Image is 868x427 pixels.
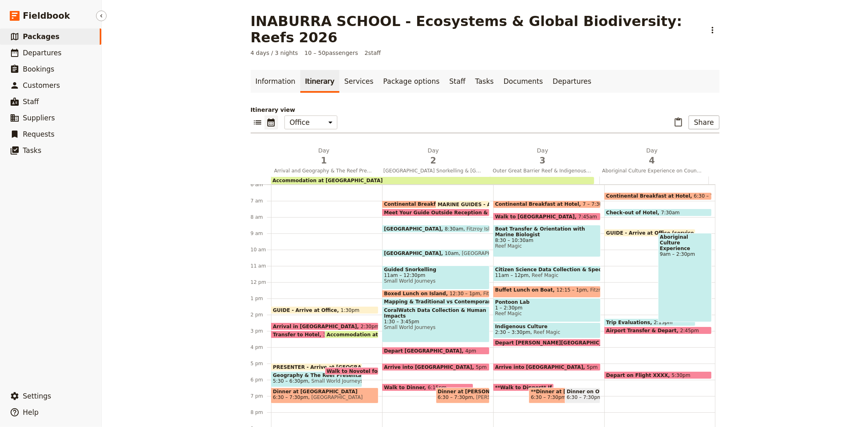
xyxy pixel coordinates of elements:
[493,363,601,371] div: Arrive into [GEOGRAPHIC_DATA]5pm
[382,249,490,257] div: [GEOGRAPHIC_DATA]10am[GEOGRAPHIC_DATA]
[493,213,601,220] div: Walk to [GEOGRAPHIC_DATA]7:45am
[384,291,450,296] span: Boxed Lunch on Island
[23,65,54,73] span: Bookings
[671,115,685,129] button: Paste itinerary item
[383,155,483,167] span: 2
[495,385,634,390] span: **Walk to Dinner** If dinner on own take this out
[384,226,445,231] span: [GEOGRAPHIC_DATA]
[251,214,271,220] div: 8 am
[495,201,583,207] span: Continental Breakfast at Hotel
[493,339,601,346] div: Depart [PERSON_NAME][GEOGRAPHIC_DATA]
[493,266,601,281] div: Citizen Science Data Collection & Species & Predator Identification11am – 12pmReef Magic
[327,332,441,337] span: Accommodation at [GEOGRAPHIC_DATA]
[531,394,566,400] span: 6:30 – 7:30pm
[382,209,490,216] div: Meet Your Guide Outside Reception & Depart
[578,214,597,219] span: 7:45am
[384,348,466,353] span: Depart [GEOGRAPHIC_DATA]
[495,340,622,345] span: Depart [PERSON_NAME][GEOGRAPHIC_DATA]
[495,324,599,329] span: Indigenous Culture
[599,168,705,174] span: Aboriginal Culture Experience on Country
[378,70,444,93] a: Package options
[602,146,702,167] h2: Day
[251,198,271,204] div: 7 am
[530,329,560,335] span: Reef Magic
[529,272,559,278] span: Reef Magic
[602,155,702,167] span: 4
[604,318,695,326] div: Trip Evaluations2:15pm
[327,368,446,374] span: Walk to Novotel for Presentation & Dinner
[384,307,488,319] span: CoralWatch Data Collection & Human Impacts
[493,298,601,322] div: Pontoon Lab1 – 2:30pmReef Magic
[493,383,554,391] div: **Walk to Dinner** If dinner on own take this out
[476,364,487,370] span: 5pm
[271,176,709,184] div: Accommodation at [GEOGRAPHIC_DATA]
[251,49,298,57] span: 4 days / 3 nights
[556,287,587,296] span: 12:15 – 1pm
[604,229,695,237] div: GUIDE - Arrive at Office (service project)
[380,146,490,176] button: Day2[GEOGRAPHIC_DATA] Snorkelling & [GEOGRAPHIC_DATA]
[490,146,599,176] button: Day3Outer Great Barrier Reef & Indigenous Culture
[661,210,680,215] span: 7:30am
[23,130,55,138] span: Requests
[251,360,271,367] div: 5 pm
[493,200,601,208] div: Continental Breakfast at Hotel7 – 7:30am
[606,320,654,325] span: Trip Evaluations
[445,226,464,231] span: 8:30am
[465,348,476,353] span: 4pm
[438,202,533,207] span: MARINE GUIDES - Arrive at Office
[251,181,271,188] div: 6 am
[23,408,39,416] span: Help
[382,298,490,306] div: Mapping & Traditional vs Contemporary Management Activity
[495,267,599,272] span: Citizen Science Data Collection & Species & Predator Identification
[493,146,593,167] h2: Day
[694,193,721,199] span: 6:30 – 7am
[438,394,473,400] span: 6:30 – 7:30pm
[567,389,599,394] span: Dinner on Own
[382,290,490,298] div: Boxed Lunch on Island12:30 – 1pmFitzroy Island Adventures
[273,394,308,400] span: 6:30 – 7:30pm
[445,251,459,256] span: 10am
[273,364,397,370] span: PRESENTER - Arrive at [GEOGRAPHIC_DATA]
[671,373,690,378] span: 5:30pm
[308,394,363,400] span: [GEOGRAPHIC_DATA]
[271,363,362,371] div: PRESENTER - Arrive at [GEOGRAPHIC_DATA]
[273,324,361,329] span: Arrival in [GEOGRAPHIC_DATA]
[495,311,599,316] span: Reef Magic
[490,168,596,174] span: Outer Great Barrier Reef & Indigenous Culture
[380,168,486,174] span: [GEOGRAPHIC_DATA] Snorkelling & [GEOGRAPHIC_DATA]
[384,364,476,370] span: Arrive into [GEOGRAPHIC_DATA]
[325,367,378,375] div: Walk to Novotel for Presentation & Dinner
[382,347,490,355] div: Depart [GEOGRAPHIC_DATA]4pm
[274,146,374,167] h2: Day
[325,331,378,338] div: Accommodation at [GEOGRAPHIC_DATA]
[599,146,708,176] button: Day4Aboriginal Culture Experience on Country
[23,98,39,106] span: Staff
[271,168,377,174] span: Arrival and Geography & The Reef Presentation
[480,291,545,296] span: Fitzroy Island Adventures
[428,385,446,390] span: 6:15pm
[689,115,719,129] button: Share
[251,328,271,334] div: 3 pm
[495,243,599,249] span: Reef Magic
[365,49,381,57] span: 2 staff
[529,388,590,403] div: **Dinner at [GEOGRAPHIC_DATA] Social by [PERSON_NAME]** If dinner on own take this out6:30 – 7:30...
[271,371,362,387] div: Geography & The Reef Presentation5:30 – 6:30pmSmall World Journeys
[436,388,490,403] div: Dinner at [PERSON_NAME][GEOGRAPHIC_DATA]6:30 – 7:30pm[PERSON_NAME]'s Cafe
[606,193,694,199] span: Continental Breakfast at Hotel
[438,389,488,394] span: Dinner at [PERSON_NAME][GEOGRAPHIC_DATA]
[587,287,652,296] span: Fitzroy Island Adventures
[604,327,712,334] div: Airport Transfer & Depart2:45pm
[604,192,712,200] div: Continental Breakfast at Hotel6:30 – 7am
[444,70,470,93] a: Staff
[606,373,672,378] span: Depart on Flight XXXX
[251,246,271,253] div: 10 am
[251,70,300,93] a: Information
[339,70,378,93] a: Services
[495,214,579,219] span: Walk to [GEOGRAPHIC_DATA]
[271,146,380,176] button: Day1Arrival and Geography & The Reef Presentation
[304,49,358,57] span: 10 – 50 passengers
[384,278,488,284] span: Small World Journeys
[495,272,529,278] span: 11am – 12pm
[382,306,490,342] div: CoralWatch Data Collection & Human Impacts1:30 – 3:45pmSmall World Journeys
[706,23,719,37] button: Actions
